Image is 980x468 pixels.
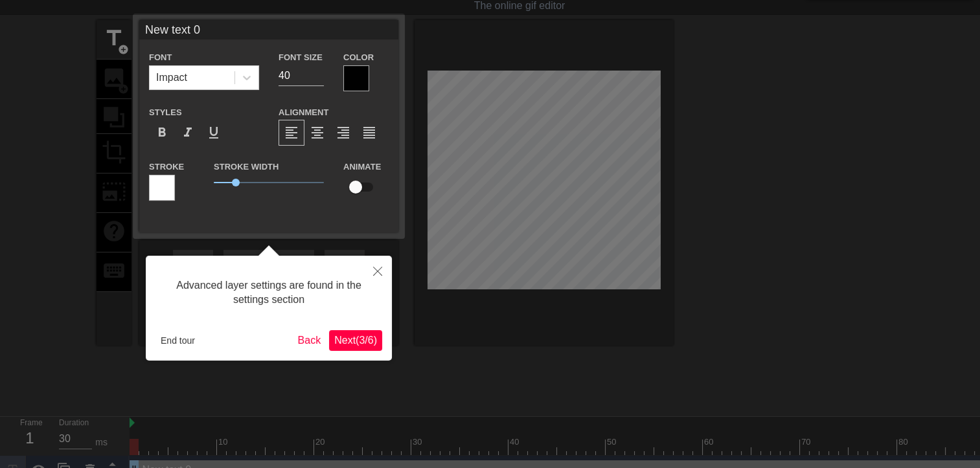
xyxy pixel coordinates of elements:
[155,265,382,320] div: Advanced layer settings are found in the settings section
[329,330,382,351] button: Next
[155,331,200,350] button: End tour
[293,330,326,351] button: Back
[363,256,392,285] button: Close
[334,335,377,346] span: Next ( 3 / 6 )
